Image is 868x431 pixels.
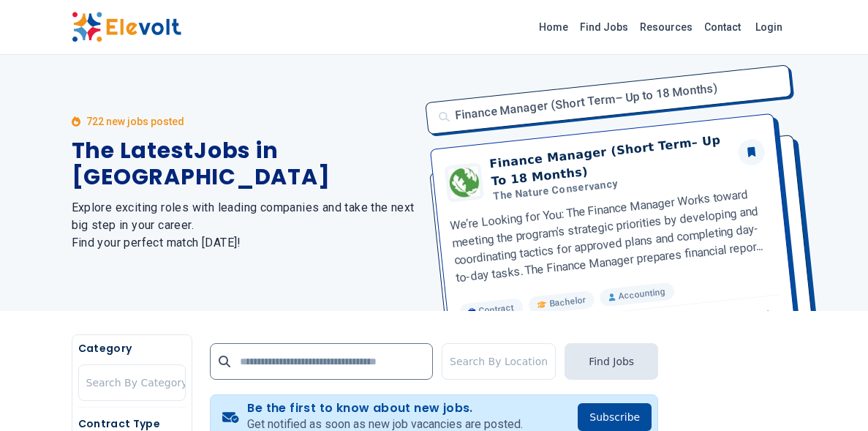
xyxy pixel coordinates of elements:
[533,15,574,39] a: Home
[578,403,652,431] button: Subscribe
[72,199,417,252] h2: Explore exciting roles with leading companies and take the next big step in your career. Find you...
[72,138,417,190] h1: The Latest Jobs in [GEOGRAPHIC_DATA]
[574,15,634,39] a: Find Jobs
[72,12,181,42] img: Elevolt
[86,114,184,129] p: 722 new jobs posted
[78,341,186,356] h5: Category
[747,12,791,42] a: Login
[634,15,698,39] a: Resources
[78,416,186,431] h5: Contract Type
[247,401,523,416] h4: Be the first to know about new jobs.
[795,361,868,431] iframe: Chat Widget
[698,15,747,39] a: Contact
[565,343,658,380] button: Find Jobs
